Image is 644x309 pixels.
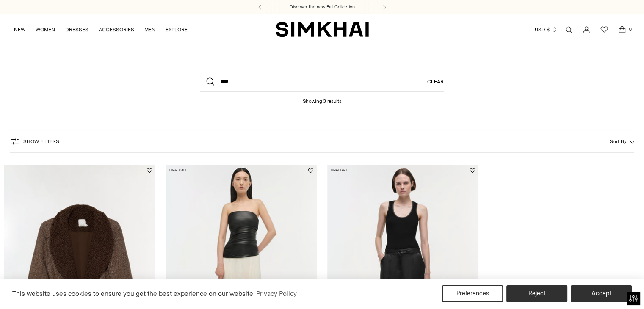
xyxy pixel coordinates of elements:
[36,20,55,39] a: WOMEN
[144,20,155,39] a: MEN
[427,72,444,92] a: Clear
[65,20,88,39] a: DRESSES
[99,20,134,39] a: ACCESSORIES
[610,138,627,144] span: Sort By
[255,287,298,300] a: Privacy Policy (opens in a new tab)
[7,277,85,302] iframe: Sign Up via Text for Offers
[166,20,188,39] a: EXPLORE
[571,285,632,302] button: Accept
[506,285,567,302] button: Reject
[535,20,557,39] button: USD $
[200,72,221,92] button: Search
[442,285,503,302] button: Preferences
[560,21,577,38] a: Open search modal
[23,138,59,144] span: Show Filters
[578,21,595,38] a: Go to the account page
[626,25,634,33] span: 0
[610,137,634,146] button: Sort By
[276,21,369,38] a: SIMKHAI
[290,4,355,11] a: Discover the new Fall Collection
[14,20,25,39] a: NEW
[596,21,613,38] a: Wishlist
[12,290,255,298] span: This website uses cookies to ensure you get the best experience on our website.
[614,21,630,38] a: Open cart modal
[10,135,59,148] button: Show Filters
[303,92,342,104] h1: Showing 3 results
